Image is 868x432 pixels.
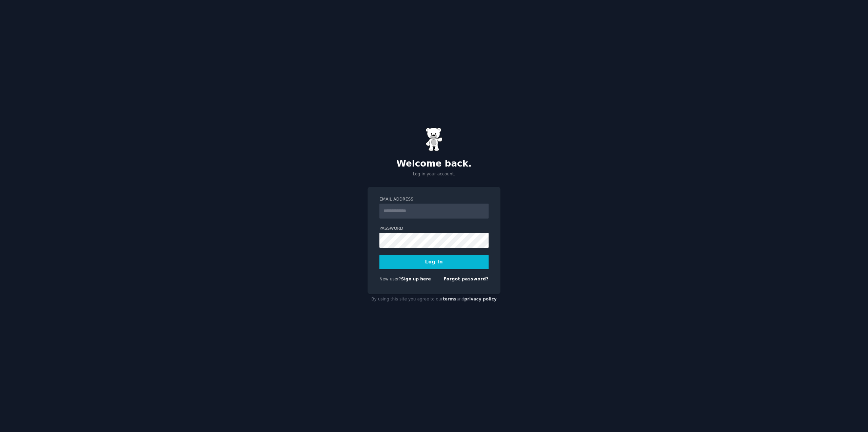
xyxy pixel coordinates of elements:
button: Log In [379,255,489,269]
span: New user? [379,277,401,281]
label: Email Address [379,196,489,203]
h2: Welcome back. [368,158,500,169]
a: Forgot password? [443,277,489,281]
label: Password [379,226,489,232]
p: Log in your account. [368,171,500,177]
a: terms [443,297,456,301]
a: Sign up here [401,277,431,281]
img: Gummy Bear [426,127,442,151]
div: By using this site you agree to our and [368,294,500,305]
a: privacy policy [464,297,497,301]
